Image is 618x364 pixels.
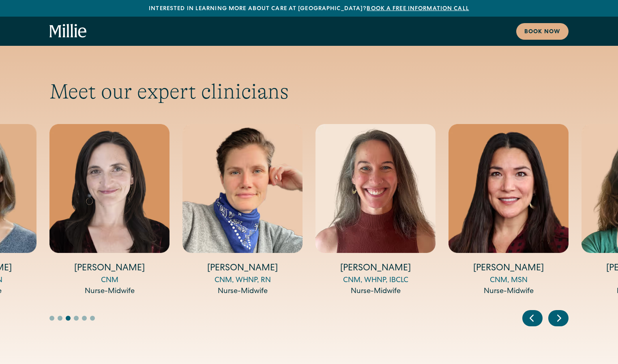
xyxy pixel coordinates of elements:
[49,24,87,39] a: home
[315,124,436,298] div: 7 / 14
[49,263,170,275] h4: [PERSON_NAME]
[548,310,569,326] div: Next slide
[49,79,569,104] h2: Meet our expert clinicians
[522,310,543,326] div: Previous slide
[315,286,436,297] div: Nurse-Midwife
[448,263,569,275] h4: [PERSON_NAME]
[58,316,62,321] button: Go to slide 2
[516,23,569,40] a: Book now
[448,286,569,297] div: Nurse-Midwife
[49,275,170,286] div: CNM
[524,28,560,36] div: Book now
[315,263,436,275] h4: [PERSON_NAME]
[49,286,170,297] div: Nurse-Midwife
[49,124,170,298] div: 5 / 14
[315,275,436,286] div: CNM, WHNP, IBCLC
[182,263,303,275] h4: [PERSON_NAME]
[66,316,71,321] button: Go to slide 3
[90,316,95,321] button: Go to slide 6
[448,275,569,286] div: CNM, MSN
[448,124,569,298] div: 8 / 14
[82,316,87,321] button: Go to slide 5
[367,6,469,12] a: Book a free information call
[182,124,303,298] div: 6 / 14
[182,275,303,286] div: CNM, WHNP, RN
[49,316,54,321] button: Go to slide 1
[74,316,79,321] button: Go to slide 4
[182,286,303,297] div: Nurse-Midwife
